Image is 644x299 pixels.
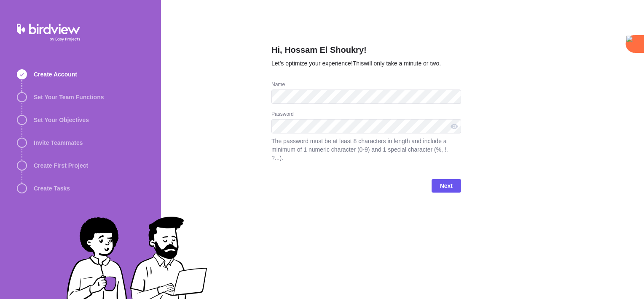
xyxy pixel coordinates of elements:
[271,81,461,90] div: Name
[353,60,364,67] bvtag: This
[34,184,70,193] span: Create Tasks
[271,60,441,67] span: Let’s optimize your experience! will only take a minute or two.
[432,179,461,193] span: Next
[271,44,461,59] h2: Hi, Hossam El Shoukry!
[34,70,77,79] span: Create Account
[34,161,88,170] span: Create First Project
[34,139,83,147] span: Invite Teammates
[440,181,453,191] span: Next
[34,93,104,101] span: Set Your Team Functions
[271,137,461,162] span: The password must be at least 8 characters in length and include a minimum of 1 numeric character...
[271,111,461,119] div: Password
[34,116,89,124] span: Set Your Objectives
